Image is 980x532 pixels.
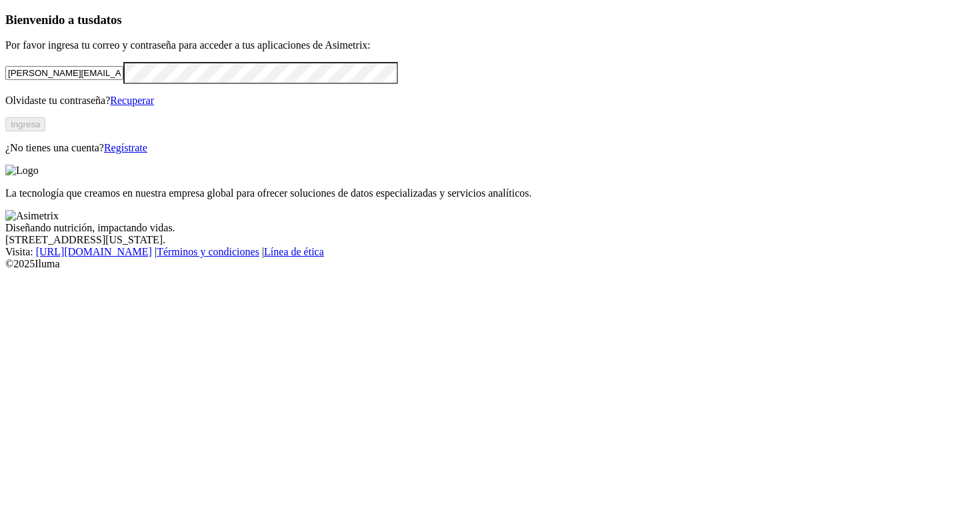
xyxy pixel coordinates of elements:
[5,187,975,199] p: La tecnología que creamos en nuestra empresa global para ofrecer soluciones de datos especializad...
[110,95,154,106] a: Recuperar
[5,117,45,131] button: Ingresa
[5,95,975,107] p: Olvidaste tu contraseña?
[93,13,122,27] span: datos
[264,246,324,257] a: Línea de ética
[36,246,152,257] a: [URL][DOMAIN_NAME]
[5,246,975,258] div: Visita : | |
[5,234,975,246] div: [STREET_ADDRESS][US_STATE].
[5,165,39,177] img: Logo
[5,222,975,234] div: Diseñando nutrición, impactando vidas.
[5,142,975,154] p: ¿No tienes una cuenta?
[5,66,123,80] input: Tu correo
[5,13,975,27] h3: Bienvenido a tus
[5,210,59,222] img: Asimetrix
[104,142,147,153] a: Regístrate
[157,246,259,257] a: Términos y condiciones
[5,39,975,51] p: Por favor ingresa tu correo y contraseña para acceder a tus aplicaciones de Asimetrix:
[5,258,975,270] div: © 2025 Iluma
